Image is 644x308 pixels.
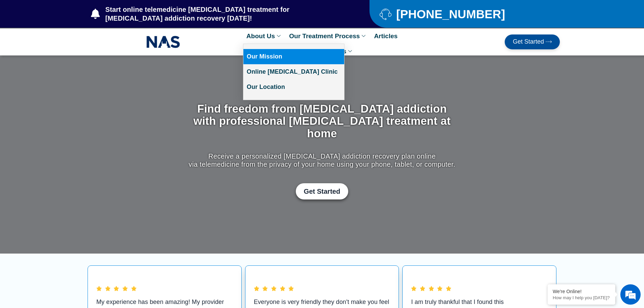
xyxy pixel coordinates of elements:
div: We're Online! [553,289,610,294]
a: [PHONE_NUMBER] [380,8,543,20]
a: Online [MEDICAL_DATA] Clinic [243,64,344,79]
a: Our Mission [243,49,344,64]
p: How may I help you today? [553,295,610,300]
a: Get Started [505,34,560,49]
p: Receive a personalized [MEDICAL_DATA] addiction recovery plan online via telemedicine from the pr... [187,152,457,168]
a: Our Location [243,79,344,95]
a: Start online telemedicine [MEDICAL_DATA] treatment for [MEDICAL_DATA] addiction recovery [DATE]! [91,5,342,23]
span: Get Started [513,39,544,45]
img: NAS_email_signature-removebg-preview.png [146,34,180,50]
a: Get Started [296,183,349,199]
span: Start online telemedicine [MEDICAL_DATA] treatment for [MEDICAL_DATA] addiction recovery [DATE]! [104,5,343,23]
h1: Find freedom from [MEDICAL_DATA] addiction with professional [MEDICAL_DATA] treatment at home [187,103,457,140]
a: About Us [243,28,286,44]
span: Get Started [304,187,340,195]
a: Articles [371,28,401,44]
a: Our Treatment Process [286,28,371,44]
span: [PHONE_NUMBER] [395,10,505,18]
div: Get Started with Suboxone Treatment by filling-out this new patient packet form [187,183,457,199]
